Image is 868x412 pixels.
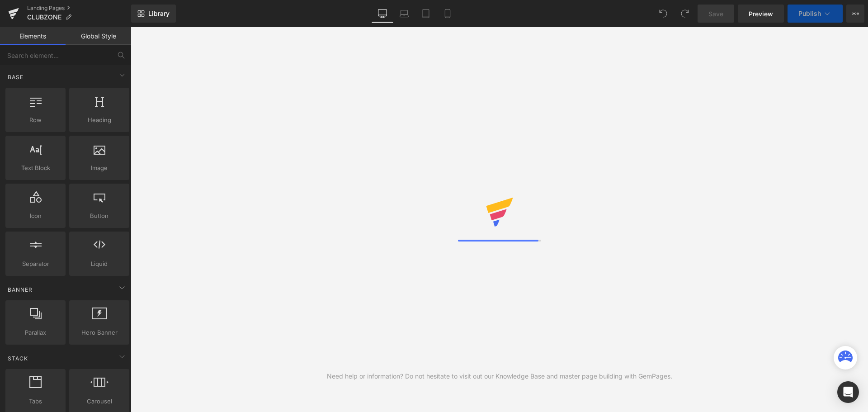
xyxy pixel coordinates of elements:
span: Heading [72,115,127,125]
span: Icon [8,211,63,221]
span: Separator [8,259,63,269]
span: Liquid [72,259,127,269]
button: Publish [788,5,843,23]
span: Save [708,9,723,19]
span: Preview [749,9,773,19]
span: Text Block [8,163,63,173]
a: Preview [738,5,784,23]
a: Mobile [437,5,458,23]
span: Stack [7,354,29,363]
div: Need help or information? Do not hesitate to visit out our Knowledge Base and master page buildin... [327,371,672,381]
span: Hero Banner [72,328,127,337]
span: Row [8,115,63,125]
span: Parallax [8,328,63,337]
a: Tablet [415,5,437,23]
a: Desktop [372,5,393,23]
a: New Library [131,5,176,23]
span: Banner [7,285,33,294]
button: Redo [676,5,694,23]
a: Landing Pages [27,5,131,12]
a: Global Style [66,27,131,45]
span: CLUBZONE [27,14,61,21]
span: Carousel [72,397,127,406]
div: Open Intercom Messenger [837,381,859,403]
span: Base [7,73,24,81]
span: Tabs [8,397,63,406]
span: Publish [798,10,821,17]
span: Image [72,163,127,173]
a: Laptop [393,5,415,23]
button: Undo [654,5,672,23]
button: More [846,5,864,23]
span: Button [72,211,127,221]
span: Library [148,9,170,18]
